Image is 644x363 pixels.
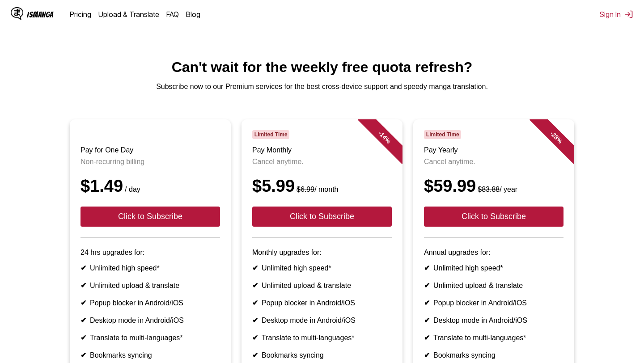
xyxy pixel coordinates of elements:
b: ✔ [424,334,430,342]
button: Click to Subscribe [80,207,220,227]
b: ✔ [252,351,258,359]
li: Bookmarks syncing [252,351,392,359]
s: $6.99 [297,186,314,193]
p: Non-recurring billing [80,158,220,166]
li: Unlimited high speed* [252,264,392,272]
div: IsManga [27,10,54,19]
a: FAQ [166,10,179,19]
li: Translate to multi-languages* [252,333,392,342]
b: ✔ [424,317,430,324]
b: ✔ [252,282,258,289]
b: ✔ [424,351,430,359]
p: Cancel anytime. [252,158,392,166]
div: - 28 % [530,110,583,164]
button: Click to Subscribe [424,207,563,227]
b: ✔ [80,282,86,289]
li: Unlimited upload & translate [424,281,563,290]
span: Limited Time [252,130,289,139]
div: $5.99 [252,177,392,196]
b: ✔ [252,299,258,307]
h3: Pay for One Day [80,146,220,154]
li: Desktop mode in Android/iOS [252,316,392,325]
p: Annual upgrades for: [424,249,563,257]
b: ✔ [252,264,258,272]
li: Desktop mode in Android/iOS [424,316,563,325]
span: Limited Time [424,130,461,139]
h3: Pay Yearly [424,146,563,154]
b: ✔ [252,317,258,324]
button: Sign In [600,10,633,19]
div: - 14 % [358,110,411,164]
a: Blog [186,10,200,19]
li: Unlimited upload & translate [80,281,220,290]
img: IsManga Logo [11,7,23,20]
h1: Can't wait for the weekly free quota refresh? [7,59,637,76]
b: ✔ [80,351,86,359]
button: Click to Subscribe [252,207,392,227]
li: Unlimited high speed* [80,264,220,272]
a: IsManga LogoIsManga [11,7,70,21]
li: Unlimited high speed* [424,264,563,272]
div: $1.49 [80,177,220,196]
li: Unlimited upload & translate [252,281,392,290]
p: Cancel anytime. [424,158,563,166]
li: Bookmarks syncing [424,351,563,359]
li: Popup blocker in Android/iOS [80,299,220,307]
small: / year [476,186,517,193]
p: Monthly upgrades for: [252,249,392,257]
b: ✔ [424,264,430,272]
li: Translate to multi-languages* [80,333,220,342]
div: $59.99 [424,177,563,196]
b: ✔ [252,334,258,342]
s: $83.88 [478,186,500,193]
li: Translate to multi-languages* [424,333,563,342]
li: Popup blocker in Android/iOS [252,299,392,307]
p: 24 hrs upgrades for: [80,249,220,257]
small: / day [123,186,140,193]
a: Upload & Translate [98,10,159,19]
b: ✔ [80,299,86,307]
li: Bookmarks syncing [80,351,220,359]
a: Pricing [70,10,91,19]
b: ✔ [424,299,430,307]
b: ✔ [80,264,86,272]
b: ✔ [80,317,86,324]
li: Desktop mode in Android/iOS [80,316,220,325]
small: / month [295,186,338,193]
b: ✔ [424,282,430,289]
li: Popup blocker in Android/iOS [424,299,563,307]
img: Sign out [624,10,633,19]
h3: Pay Monthly [252,146,392,154]
p: Subscribe now to our Premium services for the best cross-device support and speedy manga translat... [7,83,637,91]
b: ✔ [80,334,86,342]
